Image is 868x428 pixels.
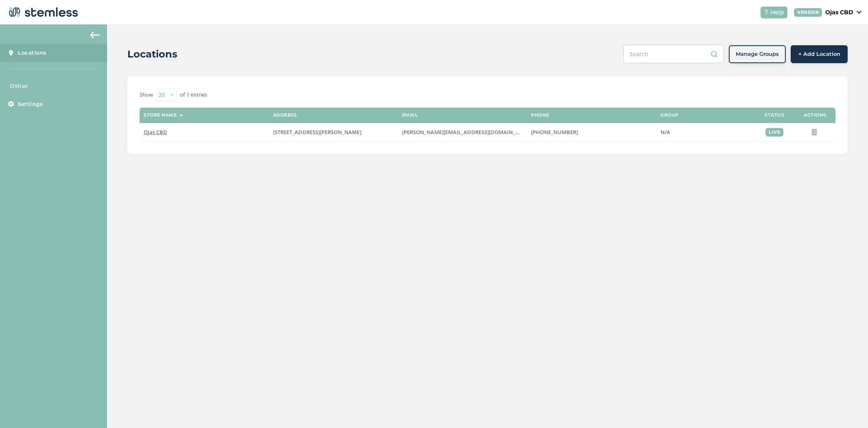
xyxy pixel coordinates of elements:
[531,128,578,136] span: [PHONE_NUMBER]
[765,113,784,118] label: Status
[18,100,43,108] span: Settings
[402,129,523,136] label: billy@ojascbd.com
[765,128,783,137] div: live
[660,113,679,118] label: Group
[144,129,265,136] label: Ojas CBD
[7,4,78,20] img: logo-dark-0685b13c.svg
[140,91,153,99] label: Show
[825,8,853,17] p: Ojas CBD
[273,128,361,136] span: [STREET_ADDRESS][PERSON_NAME]
[660,129,750,136] label: N/A
[794,8,822,17] div: VENDOR
[179,115,183,117] img: icon-sort-1e1d7615.svg
[180,91,207,99] label: of 1 entries
[18,49,47,57] span: Locations
[623,45,724,63] input: Search
[827,389,868,428] iframe: Chat Widget
[402,113,418,118] label: Email
[795,108,835,123] th: Actions
[531,129,652,136] label: (346) 351-1213
[273,129,394,136] label: 1439 Rayford Road
[273,113,297,118] label: Address
[402,128,532,136] span: [PERSON_NAME][EMAIL_ADDRESS][DOMAIN_NAME]
[798,50,840,58] span: + Add Location
[729,45,786,63] button: Manage Groups
[144,113,177,118] label: Store name
[127,47,177,62] h2: Locations
[857,11,861,14] img: icon_down-arrow-small-66adaf34.svg
[736,50,779,58] span: Manage Groups
[90,32,100,38] img: icon-arrow-back-accent-c549486e.svg
[531,113,549,118] label: Phone
[770,8,784,17] span: Help
[144,128,167,136] span: Ojas CBD
[764,10,769,15] img: icon-help-white-03924b79.svg
[791,45,848,63] button: + Add Location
